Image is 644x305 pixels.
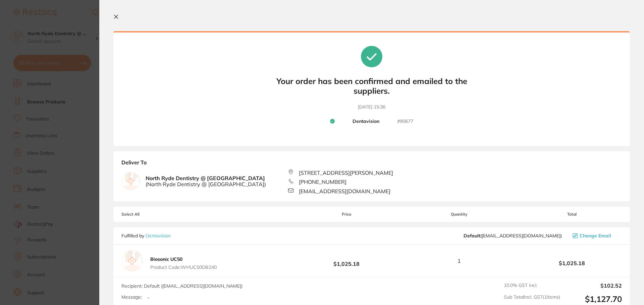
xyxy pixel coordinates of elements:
span: [PHONE_NUMBER] [299,179,346,185]
button: Biosonic UC50 Product Code:WHUC50DB240 [148,256,219,270]
b: Biosonic UC50 [150,256,182,262]
b: Deliver To [121,159,622,169]
a: Dentavision [146,233,171,239]
b: North Ryde Dentistry @ [GEOGRAPHIC_DATA] [146,175,266,187]
img: empty.jpg [122,172,140,190]
span: Quantity [397,212,522,217]
span: Recipient: Default ( [EMAIL_ADDRESS][DOMAIN_NAME] ) [121,283,243,289]
span: Price [297,212,396,217]
b: Your order has been confirmed and emailed to the suppliers. [271,76,472,96]
output: $1,127.70 [566,294,622,304]
span: Product Code: WHUC50DB240 [150,264,217,270]
b: $1,025.18 [522,260,622,266]
span: Select All [121,212,189,217]
p: Fulfilled by [121,233,171,238]
label: Message: [121,294,142,300]
b: Dentavision [353,119,379,125]
span: ( North Ryde Dentistry @ [GEOGRAPHIC_DATA] ) [146,181,266,187]
span: 1 [458,258,461,264]
span: 10.0 % GST Incl. [504,283,560,289]
span: Change Email [580,233,611,238]
img: empty.jpg [121,250,143,272]
button: Change Email [571,233,622,239]
p: - [147,294,150,300]
span: [STREET_ADDRESS][PERSON_NAME] [299,170,393,176]
b: Default [464,233,480,239]
output: $102.52 [566,283,622,289]
span: Total [522,212,622,217]
span: Sub Total Incl. GST ( 1 Items) [504,294,560,304]
small: # 90677 [397,119,413,125]
span: [EMAIL_ADDRESS][DOMAIN_NAME] [299,188,390,194]
b: $1,025.18 [297,255,396,267]
span: kcdona@bigpond.net.au [464,233,562,238]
